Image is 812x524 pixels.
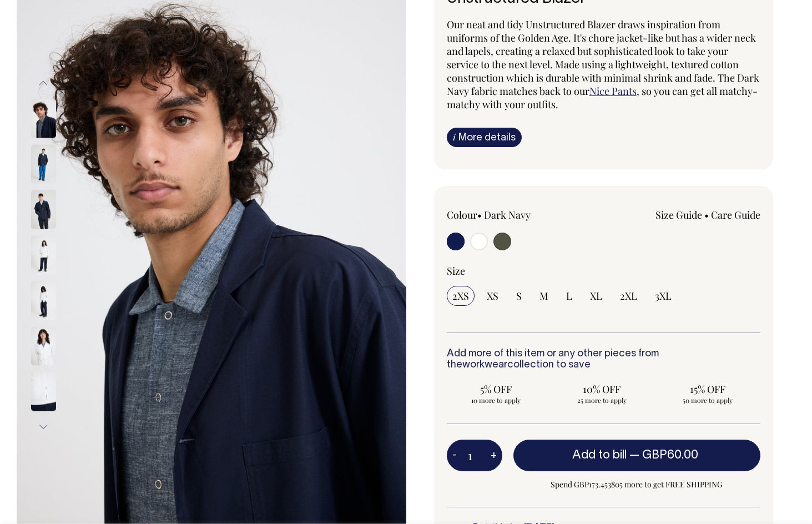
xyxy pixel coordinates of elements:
[447,128,522,147] a: iMore details
[649,286,677,306] input: 3XL
[513,478,761,491] span: Spend GBP173.453805 more to get FREE SHIPPING
[487,289,498,303] span: XS
[477,208,482,221] span: •
[447,286,475,306] input: 2XS
[447,379,546,408] input: 5% OFF 10 more to apply
[447,84,758,111] span: , so you can get all matchy-matchy with your outfits.
[534,286,554,306] input: M
[558,382,645,396] span: 10% OFF
[447,18,759,98] span: Our neat and tidy Unstructured Blazer draws inspiration from uniforms of the Golden Age. It's cho...
[663,382,751,396] span: 15% OFF
[485,445,502,467] button: +
[447,208,572,221] div: Colour
[484,208,531,221] label: Dark Navy
[452,382,540,396] span: 5% OFF
[614,286,643,306] input: 2XL
[447,445,462,467] button: -
[642,450,698,461] span: GBP60.00
[558,396,645,405] span: 25 more to apply
[704,208,709,221] span: •
[552,379,651,408] input: 10% OFF 25 more to apply
[447,349,761,371] h6: Add more of this item or any other pieces from the collection to save
[663,396,751,405] span: 50 more to apply
[711,208,760,221] a: Care Guide
[620,289,637,303] span: 2XL
[516,289,522,303] span: S
[572,450,627,461] span: Add to bill
[561,286,578,306] input: L
[655,289,672,303] span: 3XL
[481,286,504,306] input: XS
[452,396,540,405] span: 10 more to apply
[655,208,702,221] a: Size Guide
[31,327,56,366] img: off-white
[584,286,608,306] input: XL
[566,289,572,303] span: L
[511,286,527,306] input: S
[539,289,548,303] span: M
[629,450,701,461] span: —
[513,440,761,471] button: Add to bill —GBP60.00
[31,281,56,320] img: off-white
[447,264,761,278] div: Size
[590,289,602,303] span: XL
[31,145,56,184] img: dark-navy
[31,99,56,138] img: dark-navy
[453,131,456,143] span: i
[31,372,56,411] img: off-white
[658,379,756,408] input: 15% OFF 50 more to apply
[452,289,469,303] span: 2XS
[31,190,56,229] img: dark-navy
[35,415,52,440] button: Next
[31,236,56,275] img: off-white
[462,360,507,370] a: workwear
[589,84,637,98] a: Nice Pants
[35,71,52,96] button: Previous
